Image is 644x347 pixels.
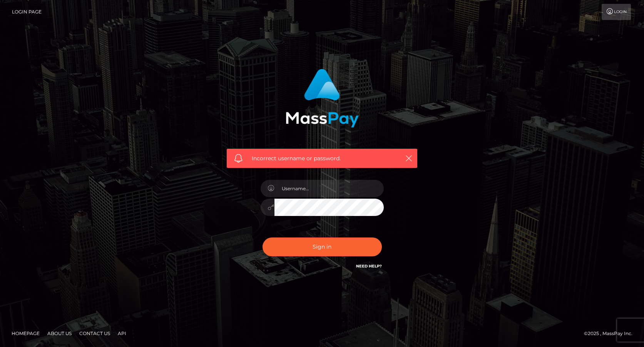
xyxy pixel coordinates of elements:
img: MassPay Login [286,69,359,128]
a: Login [602,4,631,20]
span: Incorrect username or password. [252,154,392,163]
input: Username... [274,180,384,197]
a: API [115,327,129,339]
a: Need Help? [356,264,382,269]
div: © 2025 , MassPay Inc. [584,329,638,338]
a: Login Page [12,4,42,20]
a: Homepage [8,327,43,339]
button: Sign in [263,237,382,256]
a: About Us [44,327,75,339]
a: Contact Us [76,327,113,339]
